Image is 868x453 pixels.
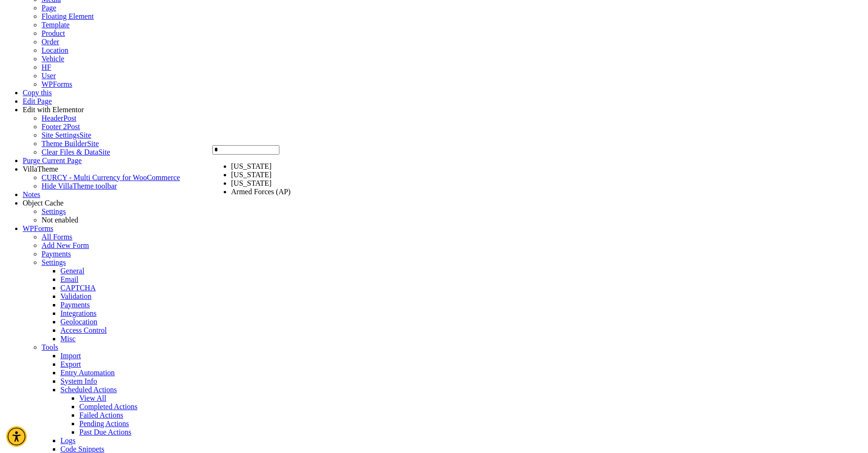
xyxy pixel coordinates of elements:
[42,173,180,181] a: CURCY - Multi Currency for WooCommerce
[42,131,91,139] a: Site SettingsSite
[79,428,131,436] a: Past Due Actions
[23,156,82,165] a: Purge Current Page
[60,292,92,300] a: Validation
[231,162,291,171] li: [US_STATE]
[79,403,137,411] a: Completed Actions
[42,21,69,29] a: Template
[79,411,123,419] a: Failed Actions
[23,190,40,198] a: Notes
[79,394,106,402] a: View All
[42,207,66,215] a: Settings
[60,360,81,368] a: Export
[231,179,291,188] li: [US_STATE]
[23,165,864,173] div: VillaTheme
[60,267,84,275] a: General
[42,114,76,122] a: HeaderPost
[42,4,56,12] a: Page
[60,352,81,360] a: Import
[60,326,107,334] a: Access Control
[67,123,80,131] span: Post
[42,148,98,156] span: Clear Files & Data
[42,123,80,131] a: Footer 2Post
[42,63,51,71] a: HF
[79,420,129,428] a: Pending Actions
[42,29,65,37] a: Product
[63,114,76,122] span: Post
[42,46,68,54] a: Location
[60,437,76,445] a: Logs
[42,131,79,139] span: Site Settings
[60,318,97,326] a: Geolocation
[60,309,96,317] a: Integrations
[79,131,91,139] span: Site
[231,171,291,179] li: [US_STATE]
[23,89,52,97] a: Copy this
[42,343,58,351] a: Tools
[42,216,864,224] div: Status: Not enabled
[23,106,84,114] span: Edit with Elementor
[42,241,89,249] a: Add New Form
[42,38,59,46] a: Order
[231,188,291,196] li: Armed Forces (AP)
[98,148,110,156] span: Site
[60,445,104,453] a: Code Snippets
[42,250,71,258] a: Payments
[60,301,90,309] a: Payments
[42,182,117,190] span: Hide VillaTheme toolbar
[6,426,27,447] div: Accessibility Menu
[42,114,63,122] span: Header
[42,12,94,20] a: Floating Element
[42,140,99,148] a: Theme BuilderSite
[60,284,96,292] a: CAPTCHA
[42,140,87,148] span: Theme Builder
[60,275,78,283] a: Email
[42,55,64,63] a: Vehicle
[60,369,115,377] a: Entry Automation
[60,335,76,343] a: Misc
[60,377,97,385] a: System Info
[87,140,99,148] span: Site
[23,224,53,232] a: WPForms
[42,233,72,241] a: All Forms
[42,123,67,131] span: Footer 2
[60,386,117,394] a: Scheduled Actions
[42,148,110,156] a: Clear Files & DataSite
[42,80,72,88] a: WPForms
[42,258,66,266] a: Settings
[23,97,52,105] a: Edit Page
[42,72,56,80] a: User
[23,199,864,207] div: Object Cache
